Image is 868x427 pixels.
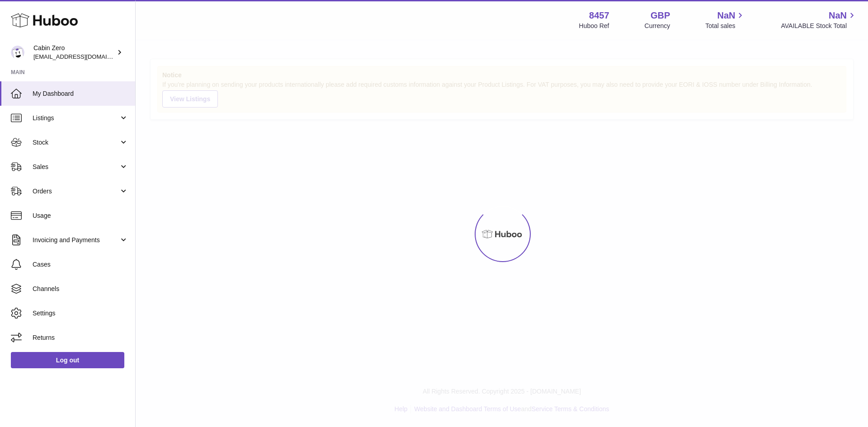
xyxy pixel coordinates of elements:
[579,22,609,30] div: Huboo Ref
[781,9,857,30] a: NaN AVAILABLE Stock Total
[705,22,745,30] span: Total sales
[33,53,133,60] span: [EMAIL_ADDRESS][DOMAIN_NAME]
[645,22,670,30] div: Currency
[33,187,119,196] span: Orders
[33,44,115,61] div: Cabin Zero
[705,9,745,30] a: NaN Total sales
[33,163,119,171] span: Sales
[11,46,24,59] img: internalAdmin-8457@internal.huboo.com
[33,236,119,244] span: Invoicing and Payments
[589,9,609,22] strong: 8457
[33,309,128,318] span: Settings
[33,114,119,122] span: Listings
[33,285,128,293] span: Channels
[33,260,128,269] span: Cases
[829,9,847,22] span: NaN
[781,22,857,30] span: AVAILABLE Stock Total
[33,138,119,147] span: Stock
[651,9,670,22] strong: GBP
[33,89,128,98] span: My Dashboard
[11,352,124,368] a: Log out
[33,211,128,220] span: Usage
[717,9,735,22] span: NaN
[33,333,128,342] span: Returns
